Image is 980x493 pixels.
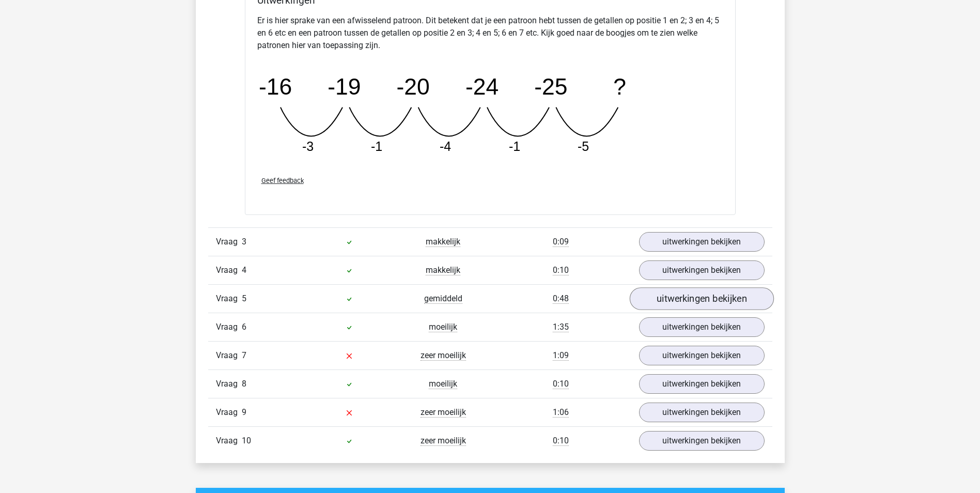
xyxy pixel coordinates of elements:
[216,435,242,447] span: Vraag
[639,232,765,252] a: uitwerkingen bekijken
[639,346,765,365] a: uitwerkingen bekijken
[553,322,569,332] span: 1:35
[216,321,242,333] span: Vraag
[553,350,569,361] span: 1:09
[370,139,382,153] tspan: -1
[639,374,765,394] a: uitwerkingen bekijken
[242,436,251,445] span: 10
[242,237,246,246] span: 3
[258,74,291,99] tspan: -16
[553,407,569,418] span: 1:06
[577,139,588,153] tspan: -5
[613,74,626,99] tspan: ?
[465,74,498,99] tspan: -24
[421,350,466,361] span: zeer moeilijk
[242,322,246,332] span: 6
[328,74,361,99] tspan: -19
[553,379,569,389] span: 0:10
[639,403,765,422] a: uitwerkingen bekijken
[639,260,765,280] a: uitwerkingen bekijken
[639,317,765,337] a: uitwerkingen bekijken
[553,237,569,247] span: 0:09
[426,265,460,275] span: makkelijk
[429,379,457,389] span: moeilijk
[424,294,462,304] span: gemiddeld
[439,139,450,153] tspan: -4
[553,294,569,304] span: 0:48
[553,436,569,446] span: 0:10
[216,406,242,419] span: Vraag
[216,236,242,248] span: Vraag
[216,292,242,305] span: Vraag
[261,177,304,184] span: Geef feedback
[216,378,242,390] span: Vraag
[534,74,567,99] tspan: -25
[242,350,246,360] span: 7
[242,294,246,303] span: 5
[429,322,457,332] span: moeilijk
[216,264,242,276] span: Vraag
[396,74,429,99] tspan: -20
[257,14,723,52] p: Er is hier sprake van een afwisselend patroon. Dit betekent dat je een patroon hebt tussen de get...
[216,349,242,362] span: Vraag
[421,436,466,446] span: zeer moeilijk
[242,407,246,417] span: 9
[302,139,313,153] tspan: -3
[639,431,765,451] a: uitwerkingen bekijken
[421,407,466,418] span: zeer moeilijk
[508,139,520,153] tspan: -1
[242,265,246,275] span: 4
[629,287,773,310] a: uitwerkingen bekijken
[242,379,246,389] span: 8
[553,265,569,275] span: 0:10
[426,237,460,247] span: makkelijk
